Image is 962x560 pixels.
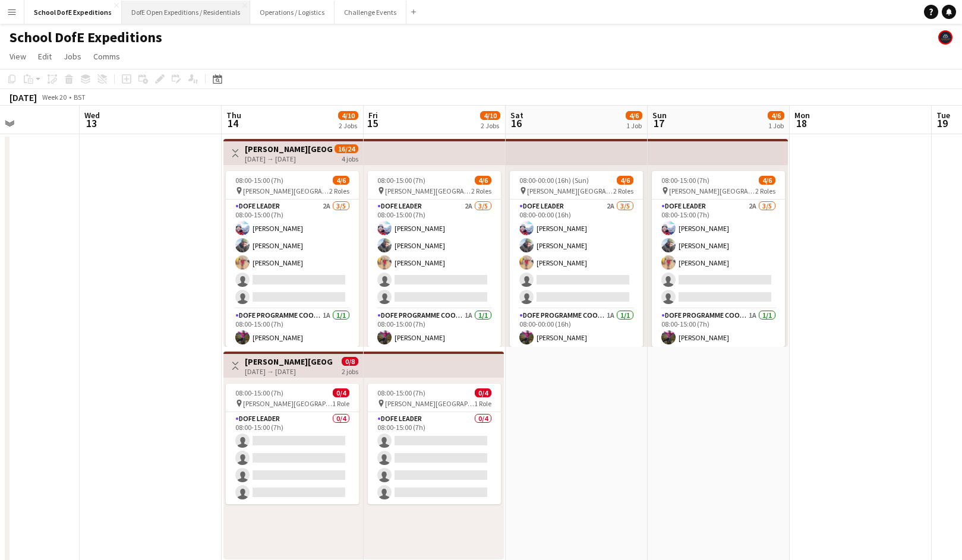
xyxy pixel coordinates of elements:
span: 4/6 [759,176,775,185]
div: [DATE] [10,91,37,103]
app-card-role: DofE Programme Coordinator1A1/108:00-15:00 (7h)[PERSON_NAME] [368,309,501,349]
span: [PERSON_NAME][GEOGRAPHIC_DATA] [243,186,329,195]
app-card-role: DofE Leader0/408:00-15:00 (7h) [226,412,359,504]
app-job-card: 08:00-15:00 (7h)0/4 [PERSON_NAME][GEOGRAPHIC_DATA]1 RoleDofE Leader0/408:00-15:00 (7h) [226,384,359,504]
div: BST [74,93,86,102]
span: Fri [368,110,378,121]
span: 4/6 [768,111,784,120]
app-job-card: 08:00-15:00 (7h)4/6 [PERSON_NAME][GEOGRAPHIC_DATA]2 RolesDofE Leader2A3/508:00-15:00 (7h)[PERSON_... [652,171,785,347]
button: DofE Open Expeditions / Residentials [122,1,250,24]
app-user-avatar: The Adventure Element [938,30,952,45]
span: Tue [936,110,950,121]
div: 4 jobs [342,153,358,163]
h3: [PERSON_NAME][GEOGRAPHIC_DATA] 4-day Bronze [245,144,333,154]
span: 08:00-15:00 (7h) [235,176,283,185]
span: 16 [509,116,523,130]
a: Edit [33,49,56,64]
app-card-role: DofE Leader2A3/508:00-15:00 (7h)[PERSON_NAME][PERSON_NAME][PERSON_NAME] [652,200,785,309]
span: Comms [93,51,120,62]
span: 08:00-15:00 (7h) [377,176,425,185]
span: 0/4 [475,388,491,397]
span: [PERSON_NAME][GEOGRAPHIC_DATA] [385,186,471,195]
app-card-role: DofE Programme Coordinator1A1/108:00-15:00 (7h)[PERSON_NAME] [226,309,359,349]
app-job-card: 08:00-15:00 (7h)4/6 [PERSON_NAME][GEOGRAPHIC_DATA]2 RolesDofE Leader2A3/508:00-15:00 (7h)[PERSON_... [368,171,501,347]
button: Challenge Events [335,1,406,24]
span: 17 [651,116,667,130]
button: Operations / Logistics [250,1,335,24]
app-job-card: 08:00-00:00 (16h) (Sun)4/6 [PERSON_NAME][GEOGRAPHIC_DATA]2 RolesDofE Leader2A3/508:00-00:00 (16h)... [510,171,643,347]
span: 2 Roles [613,186,633,195]
span: View [10,51,26,62]
div: 2 Jobs [339,121,358,130]
span: 18 [793,116,810,130]
span: 4/10 [338,111,358,120]
div: [DATE] → [DATE] [245,367,333,376]
div: 1 Job [768,121,784,130]
app-card-role: DofE Leader0/408:00-15:00 (7h) [368,412,501,504]
span: 13 [83,116,100,130]
span: Edit [38,51,52,62]
span: 4/6 [333,176,349,185]
span: 2 Roles [755,186,775,195]
app-card-role: DofE Leader2A3/508:00-00:00 (16h)[PERSON_NAME][PERSON_NAME][PERSON_NAME] [510,200,643,309]
span: 19 [935,116,950,130]
div: [DATE] → [DATE] [245,154,333,163]
span: Thu [226,110,241,121]
span: 14 [225,116,241,130]
app-card-role: DofE Programme Coordinator1A1/108:00-15:00 (7h)[PERSON_NAME] [652,309,785,349]
span: Jobs [64,51,81,62]
span: Sat [510,110,523,121]
span: [PERSON_NAME][GEOGRAPHIC_DATA] [385,399,474,408]
span: 16/24 [335,144,358,153]
span: [PERSON_NAME][GEOGRAPHIC_DATA] [669,186,755,195]
span: 1 Role [474,399,491,408]
h1: School DofE Expeditions [10,29,162,46]
h3: [PERSON_NAME][GEOGRAPHIC_DATA] 4-day Bronze [245,356,333,367]
span: Mon [794,110,810,121]
a: View [5,49,31,64]
span: [PERSON_NAME][GEOGRAPHIC_DATA] [243,399,332,408]
span: 4/6 [617,176,633,185]
span: 4/6 [475,176,491,185]
span: 4/6 [626,111,642,120]
span: 08:00-15:00 (7h) [377,388,425,397]
app-card-role: DofE Leader2A3/508:00-15:00 (7h)[PERSON_NAME][PERSON_NAME][PERSON_NAME] [226,200,359,309]
span: Sun [652,110,667,121]
span: 08:00-15:00 (7h) [235,388,283,397]
span: 0/4 [333,388,349,397]
div: 2 jobs [342,366,358,376]
span: 0/8 [342,357,358,366]
span: Week 20 [39,93,69,102]
a: Comms [89,49,125,64]
span: 2 Roles [471,186,491,195]
app-job-card: 08:00-15:00 (7h)4/6 [PERSON_NAME][GEOGRAPHIC_DATA]2 RolesDofE Leader2A3/508:00-15:00 (7h)[PERSON_... [226,171,359,347]
span: 4/10 [480,111,500,120]
span: 08:00-15:00 (7h) [661,176,709,185]
app-card-role: DofE Programme Coordinator1A1/108:00-00:00 (16h)[PERSON_NAME] [510,309,643,349]
div: 2 Jobs [481,121,500,130]
span: Wed [84,110,100,121]
div: 1 Job [626,121,642,130]
app-card-role: DofE Leader2A3/508:00-15:00 (7h)[PERSON_NAME][PERSON_NAME][PERSON_NAME] [368,200,501,309]
span: 2 Roles [329,186,349,195]
span: 08:00-00:00 (16h) (Sun) [519,176,589,185]
span: 15 [367,116,378,130]
span: [PERSON_NAME][GEOGRAPHIC_DATA] [527,186,613,195]
span: 1 Role [332,399,349,408]
button: School DofE Expeditions [24,1,122,24]
a: Jobs [59,49,86,64]
app-job-card: 08:00-15:00 (7h)0/4 [PERSON_NAME][GEOGRAPHIC_DATA]1 RoleDofE Leader0/408:00-15:00 (7h) [368,384,501,504]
